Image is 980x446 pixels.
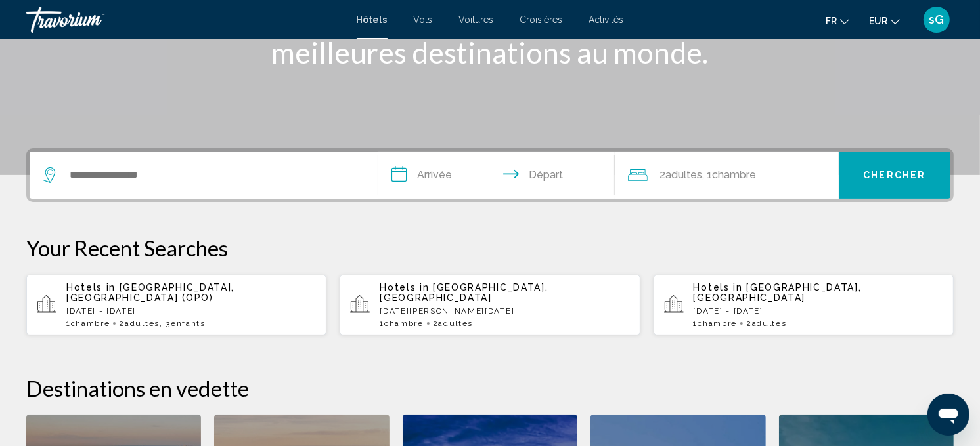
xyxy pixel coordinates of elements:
[702,166,756,184] span: , 1
[66,282,116,293] span: Hotels in
[380,306,629,315] p: [DATE][PERSON_NAME][DATE]
[26,375,954,401] h2: Destinations en vedette
[26,274,326,336] button: Hotels in [GEOGRAPHIC_DATA], [GEOGRAPHIC_DATA] (OPO)[DATE] - [DATE]1Chambre2Adultes, 3Enfants
[66,306,316,315] p: [DATE] - [DATE]
[26,235,954,261] p: Your Recent Searches
[698,319,737,328] span: Chambre
[26,7,344,33] a: Travorium
[71,319,110,328] span: Chambre
[826,16,837,26] span: fr
[694,319,737,328] span: 1
[869,11,900,30] button: Change currency
[459,14,494,25] a: Voitures
[752,319,787,328] span: Adultes
[384,319,424,328] span: Chambre
[340,274,640,336] button: Hotels in [GEOGRAPHIC_DATA], [GEOGRAPHIC_DATA][DATE][PERSON_NAME][DATE]1Chambre2Adultes
[654,274,954,336] button: Hotels in [GEOGRAPHIC_DATA], [GEOGRAPHIC_DATA][DATE] - [DATE]1Chambre2Adultes
[380,319,423,328] span: 1
[826,11,849,30] button: Change language
[520,14,563,25] a: Croisières
[160,319,206,328] span: , 3
[615,152,839,199] button: Travelers: 2 adults, 0 children
[920,6,954,33] button: User Menu
[433,319,473,328] span: 2
[589,14,624,25] a: Activités
[119,319,159,328] span: 2
[414,14,433,25] a: Vols
[712,169,756,181] span: Chambre
[929,13,945,26] span: sG
[863,171,925,181] span: Chercher
[66,319,110,328] span: 1
[171,319,206,328] span: Enfants
[66,282,234,303] span: [GEOGRAPHIC_DATA], [GEOGRAPHIC_DATA] (OPO)
[659,166,702,184] span: 2
[694,282,743,293] span: Hotels in
[125,319,160,328] span: Adultes
[694,282,862,303] span: [GEOGRAPHIC_DATA], [GEOGRAPHIC_DATA]
[665,169,702,181] span: Adultes
[378,152,615,199] button: Check in and out dates
[380,282,429,293] span: Hotels in
[30,152,950,199] div: Search widget
[927,394,969,436] iframe: Bouton de lancement de la fenêtre de messagerie
[869,16,887,26] span: EUR
[746,319,786,328] span: 2
[694,306,943,315] p: [DATE] - [DATE]
[357,14,388,25] a: Hôtels
[438,319,473,328] span: Adultes
[839,152,950,199] button: Chercher
[380,282,548,303] span: [GEOGRAPHIC_DATA], [GEOGRAPHIC_DATA]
